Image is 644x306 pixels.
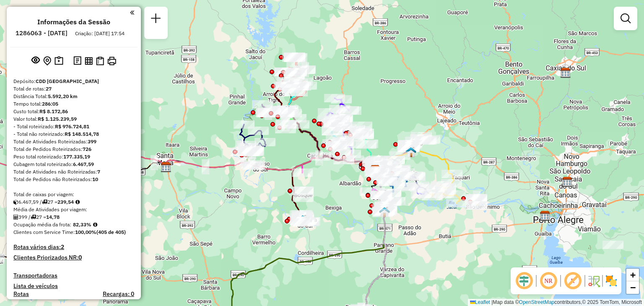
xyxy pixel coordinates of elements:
div: Média de Atividades por viagem: [13,206,134,213]
img: Venâncio Aires [405,147,416,158]
img: CDD Porto Alegre [540,210,551,221]
div: Criação: [DATE] 17:54 [72,30,128,37]
div: Total de Pedidos Roteirizados: [13,145,134,153]
i: Cubagem total roteirizado [13,200,18,205]
h4: Recargas: 0 [103,290,134,298]
div: Atividade não roteirizada - MERCADO IDEAL [293,187,314,195]
strong: CDD [GEOGRAPHIC_DATA] [36,78,99,84]
h4: Transportadoras [13,272,134,279]
h4: Rotas vários dias: [13,244,134,251]
strong: 100,00% [75,229,96,235]
img: CDD Santa Cruz do Sul [370,165,381,176]
strong: 177.335,19 [63,153,90,160]
img: CDD Sapucaia [562,176,573,187]
a: Exibir filtros [617,10,634,27]
div: Atividade não roteirizada - ADRIANE DOMINGUES DE [292,218,313,227]
div: Total de Pedidos não Roteirizados: [13,176,134,183]
strong: 2 [61,243,64,251]
div: Atividade não roteirizada - F.Ag.Claras Sul [602,241,623,249]
a: Zoom in [626,269,639,281]
img: UDC Cachueira do Sul - ZUMPY [297,215,308,226]
strong: 286:05 [42,101,58,107]
img: CDD Caxias [560,67,571,78]
i: Total de rotas [31,215,36,220]
img: FAD Santa Cruz do Sul- Cachoeira [301,216,312,227]
div: - Total não roteirizado: [13,130,134,138]
strong: 0 [78,254,82,261]
div: 399 / 27 = [13,213,134,221]
div: Peso total roteirizado: [13,153,134,161]
button: Exibir sessão original [30,54,42,67]
strong: 6.467,59 [73,161,94,167]
span: Ocultar NR [538,271,558,291]
div: Atividade não roteirizada - GINASIO DE ESPORTES [290,217,311,225]
a: Nova sessão e pesquisa [148,10,164,29]
div: - Total roteirizado: [13,123,134,130]
a: OpenStreetMap [519,299,555,305]
strong: 239,54 [57,199,74,205]
strong: 399 [88,138,96,145]
a: Leaflet [470,299,490,305]
div: Total de caixas por viagem: [13,191,134,198]
strong: 14,78 [46,214,60,220]
i: Total de rotas [42,200,47,205]
div: Atividade não roteirizada - ANTONIO ORLANDO VARG [293,194,314,202]
span: | [491,299,493,305]
strong: R$ 1.125.239,59 [38,116,77,122]
div: Custo total: [13,108,134,115]
button: Visualizar Romaneio [94,55,106,67]
div: Cubagem total roteirizado: [13,161,134,168]
div: Tempo total: [13,100,134,108]
strong: 7 [97,169,100,175]
img: CDD Santa Maria [161,162,171,173]
div: Total de rotas: [13,85,134,93]
img: Fluxo de ruas [587,274,600,288]
strong: R$ 148.514,78 [65,131,99,137]
a: Zoom out [626,281,639,294]
div: Map data © contributors,© 2025 TomTom, Microsoft [468,299,644,306]
h4: Clientes Priorizados NR: [13,254,134,261]
strong: (405 de 405) [96,229,126,235]
span: + [630,270,636,280]
a: Clique aqui para minimizar o painel [130,8,134,17]
strong: R$ 8.172,86 [39,108,68,114]
span: Clientes com Service Time: [13,229,75,235]
span: − [630,282,636,293]
strong: 5.592,20 km [48,93,78,99]
span: Exibir rótulo [563,271,583,291]
button: Visualizar relatório de Roteirização [83,55,94,66]
h4: Informações da Sessão [37,18,110,26]
button: Centralizar mapa no depósito ou ponto de apoio [42,54,53,67]
em: Média calculada utilizando a maior ocupação (%Peso ou %Cubagem) de cada rota da sessão. Rotas cro... [93,222,97,227]
button: Logs desbloquear sessão [72,54,83,67]
button: Imprimir Rotas [106,55,118,67]
div: 6.467,59 / 27 = [13,198,134,206]
div: Valor total: [13,115,134,123]
i: Total de Atividades [13,215,18,220]
strong: 10 [92,176,98,182]
a: Rotas [13,290,29,298]
h4: Lista de veículos [13,283,134,290]
img: Santa Cruz FAD [370,164,381,175]
div: Total de Atividades não Roteirizadas: [13,168,134,176]
div: Depósito: [13,78,134,85]
strong: R$ 976.724,81 [55,123,89,130]
i: Meta Caixas/viagem: 227,95 Diferença: 11,59 [75,200,80,205]
img: Rio Pardo [379,207,390,218]
span: Ocultar deslocamento [514,271,534,291]
h6: 1286063 - [DATE] [16,29,68,37]
div: Total de Atividades Roteirizadas: [13,138,134,145]
button: Painel de Sugestão [53,54,65,67]
strong: 82,33% [73,221,91,228]
strong: 27 [46,86,52,92]
img: Exibir/Ocultar setores [605,274,618,288]
div: Distância Total: [13,93,134,100]
span: Ocupação média da frota: [13,221,71,228]
strong: 726 [83,146,91,152]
